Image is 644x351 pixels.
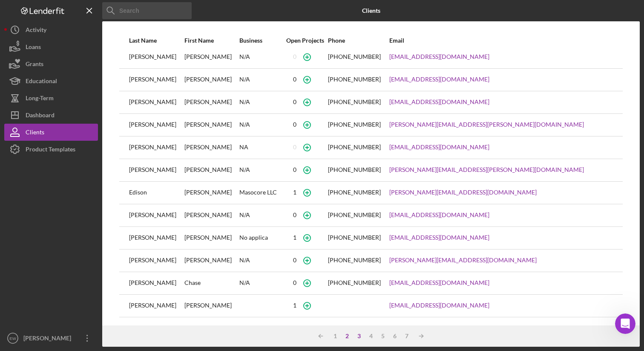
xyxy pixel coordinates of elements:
[283,37,327,44] div: Open Projects
[129,160,184,181] div: [PERSON_NAME]
[184,92,239,113] div: [PERSON_NAME]
[26,90,54,109] div: Long-Term
[4,330,98,347] button: EW[PERSON_NAME]
[184,295,239,316] div: [PERSON_NAME]
[21,107,43,113] b: [DATE]
[328,279,381,286] div: [PHONE_NUMBER]
[328,234,381,241] div: [PHONE_NUMBER]
[328,144,381,151] div: [PHONE_NUMBER]
[4,107,98,124] button: Dashboard
[389,166,584,173] a: [PERSON_NAME][EMAIL_ADDRESS][PERSON_NAME][DOMAIN_NAME]
[184,69,239,90] div: [PERSON_NAME]
[328,37,389,44] div: Phone
[389,212,489,218] a: [EMAIL_ADDRESS][DOMAIN_NAME]
[362,7,380,14] b: Clients
[389,53,489,60] a: [EMAIL_ADDRESS][DOMAIN_NAME]
[353,333,365,339] div: 3
[239,273,282,294] div: N/A
[239,160,282,181] div: N/A
[389,257,537,264] a: [PERSON_NAME][EMAIL_ADDRESS][DOMAIN_NAME]
[328,212,381,218] div: [PHONE_NUMBER]
[102,2,192,19] input: Search
[133,3,149,20] button: Home
[26,73,57,92] div: Educational
[7,55,140,120] div: You’ll get replies here and in your email:✉️[PERSON_NAME][EMAIL_ADDRESS][DOMAIN_NAME]The team wil...
[615,313,635,334] iframe: Intercom live chat
[184,182,239,203] div: [PERSON_NAME]
[184,273,239,294] div: Chase
[7,127,164,146] div: Christina says…
[184,250,239,271] div: [PERSON_NAME]
[239,227,282,249] div: No applica
[293,257,296,264] div: 0
[37,128,145,136] div: joined the conversation
[293,302,296,309] div: 1
[389,333,401,339] div: 6
[293,121,296,128] div: 0
[129,205,184,226] div: [PERSON_NAME]
[129,114,184,136] div: [PERSON_NAME]
[7,216,164,287] div: Christina says…
[293,279,296,286] div: 0
[239,92,282,113] div: N/A
[27,270,34,277] button: Emoji picker
[329,333,341,339] div: 1
[328,189,381,196] div: [PHONE_NUMBER]
[7,55,164,127] div: Operator says…
[389,76,489,83] a: [EMAIL_ADDRESS][DOMAIN_NAME]
[129,37,184,44] div: Last Name
[293,189,296,196] div: 1
[129,250,184,271] div: [PERSON_NAME]
[129,182,184,203] div: Edison
[389,37,613,44] div: Email
[341,333,353,339] div: 2
[129,92,184,113] div: [PERSON_NAME]
[328,99,381,105] div: [PHONE_NUMBER]
[7,146,164,216] div: Christina says…
[41,11,85,19] p: Active 30m ago
[129,137,184,158] div: [PERSON_NAME]
[26,107,55,126] div: Dashboard
[129,273,184,294] div: [PERSON_NAME]
[24,5,38,18] img: Profile image for Christina
[129,227,184,249] div: [PERSON_NAME]
[389,121,584,128] a: [PERSON_NAME][EMAIL_ADDRESS][PERSON_NAME][DOMAIN_NAME]
[7,244,163,267] textarea: Message…
[26,55,43,75] div: Grants
[293,234,296,241] div: 1
[401,333,413,339] div: 7
[4,55,98,73] button: Grants
[389,279,489,286] a: [EMAIL_ADDRESS][DOMAIN_NAME]
[13,270,20,277] button: Upload attachment
[7,146,140,215] div: Hi [PERSON_NAME], thank you for reaching out! Ooh I'm sorry you experienced it! Could you share m...
[4,90,98,107] button: Long-Term
[26,128,34,136] img: Profile image for Christina
[149,3,165,19] div: Close
[26,124,44,143] div: Clients
[4,124,98,141] button: Clients
[4,73,98,90] button: Educational
[14,98,133,115] div: The team will be back 🕒
[4,141,98,158] button: Product Templates
[293,212,296,218] div: 0
[4,38,98,55] button: Loans
[328,76,381,83] div: [PHONE_NUMBER]
[293,99,296,105] div: 0
[37,129,84,135] b: [PERSON_NAME]
[6,3,22,20] button: go back
[293,166,296,173] div: 0
[239,69,282,90] div: N/A
[184,114,239,136] div: [PERSON_NAME]
[377,333,389,339] div: 5
[146,267,160,281] button: Send a message…
[184,205,239,226] div: [PERSON_NAME]
[21,330,77,349] div: [PERSON_NAME]
[239,46,282,68] div: N/A
[239,37,282,44] div: Business
[328,257,381,264] div: [PHONE_NUMBER]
